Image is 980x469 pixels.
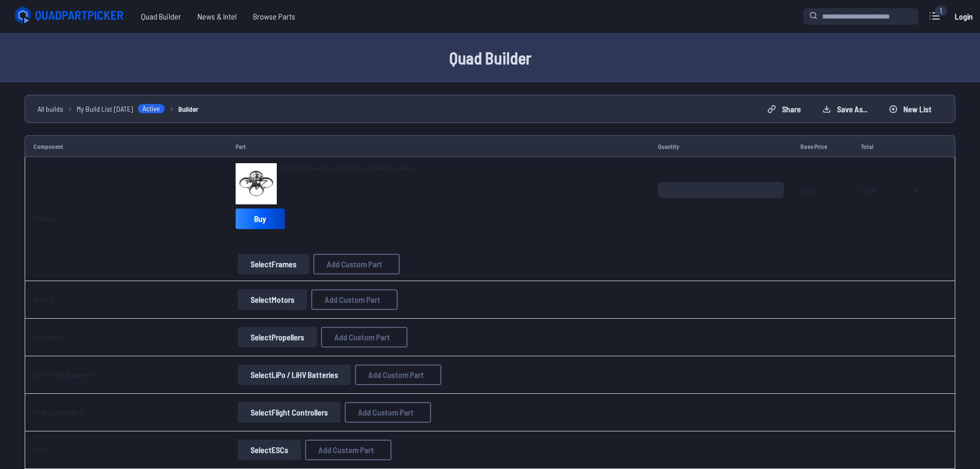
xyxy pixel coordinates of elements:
td: Component [25,135,227,157]
a: SelectFrames [236,254,311,274]
h1: Quad Builder [161,45,819,70]
span: Add Custom Part [318,446,374,454]
a: SelectESCs [236,440,303,460]
button: SelectFrames [238,254,309,274]
td: Base Price [792,135,852,157]
button: Add Custom Part [311,289,398,310]
a: SelectFlight Controllers [236,402,343,423]
a: LiPo / LiHV Batteries [33,370,93,379]
td: Part [227,135,650,157]
button: Save as... [814,101,876,117]
a: BetaFPV Pavo Pico HD 81mm Cinewhoop Frame [281,163,418,173]
span: 12.99 [800,182,844,231]
span: Add Custom Part [327,260,382,268]
a: All builds [38,103,63,114]
a: Builder [179,103,199,114]
a: SelectPropellers [236,327,319,348]
button: Add Custom Part [355,364,441,385]
span: Add Custom Part [325,296,380,304]
a: SelectMotors [236,289,309,310]
button: Add Custom Part [305,440,391,460]
a: SelectLiPo / LiHV Batteries [236,364,353,385]
img: image [236,163,277,204]
span: 12.99 [861,182,887,231]
a: Propellers [33,333,64,341]
span: My Build List [DATE] [77,103,133,114]
a: Flight Controllers [33,408,83,416]
button: SelectPropellers [238,327,317,348]
span: Add Custom Part [358,408,414,416]
button: Add Custom Part [321,327,407,348]
button: SelectFlight Controllers [238,402,341,423]
a: Browse Parts [245,6,304,27]
a: My Build List [DATE]Active [77,103,165,114]
a: Motors [33,295,53,304]
a: ESCs [33,445,49,454]
span: Add Custom Part [368,371,424,379]
td: Quantity [650,135,792,157]
button: Add Custom Part [313,254,400,274]
button: Share [759,101,810,117]
span: BetaFPV Pavo Pico HD 81mm Cinewhoop Frame [281,164,418,172]
button: SelectESCs [238,440,301,460]
button: New List [880,101,940,117]
a: Login [951,6,976,27]
a: News & Intel [189,6,245,27]
button: Add Custom Part [345,402,431,423]
button: SelectMotors [238,289,307,310]
span: Active [137,103,165,114]
td: Total [852,135,896,157]
span: Add Custom Part [334,333,390,341]
a: Quad Builder [133,6,189,27]
div: 1 [935,6,947,16]
a: Buy [236,209,285,229]
a: Frames [33,214,56,223]
button: SelectLiPo / LiHV Batteries [238,364,351,385]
